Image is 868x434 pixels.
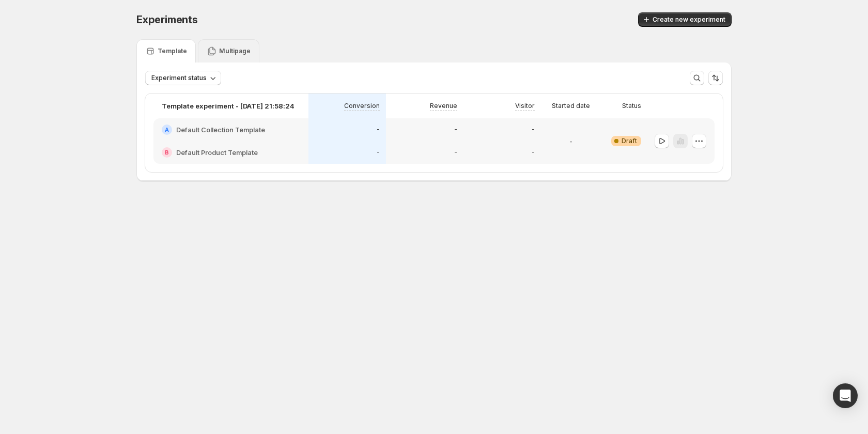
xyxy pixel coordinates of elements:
p: - [454,126,457,134]
p: Status [622,102,641,110]
p: - [569,136,572,146]
h2: Default Collection Template [176,125,265,135]
p: Template experiment - [DATE] 21:58:24 [162,101,295,111]
p: Conversion [344,102,380,110]
p: Revenue [430,102,457,110]
button: Create new experiment [638,12,732,27]
p: - [454,148,457,157]
button: Sort the results [708,71,723,85]
span: Draft [622,137,637,145]
h2: B [165,149,169,156]
p: Started date [552,102,590,110]
p: Multipage [219,47,251,55]
span: Experiment status [151,74,207,82]
p: - [377,126,380,134]
p: Visitor [515,102,535,110]
button: Experiment status [145,71,221,85]
p: - [532,126,535,134]
p: Template [158,47,187,55]
div: Open Intercom Messenger [833,383,858,408]
p: - [377,148,380,157]
span: Create new experiment [653,16,725,24]
h2: A [165,127,169,133]
span: Experiments [136,13,198,26]
h2: Default Product Template [176,147,258,158]
p: - [532,148,535,157]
